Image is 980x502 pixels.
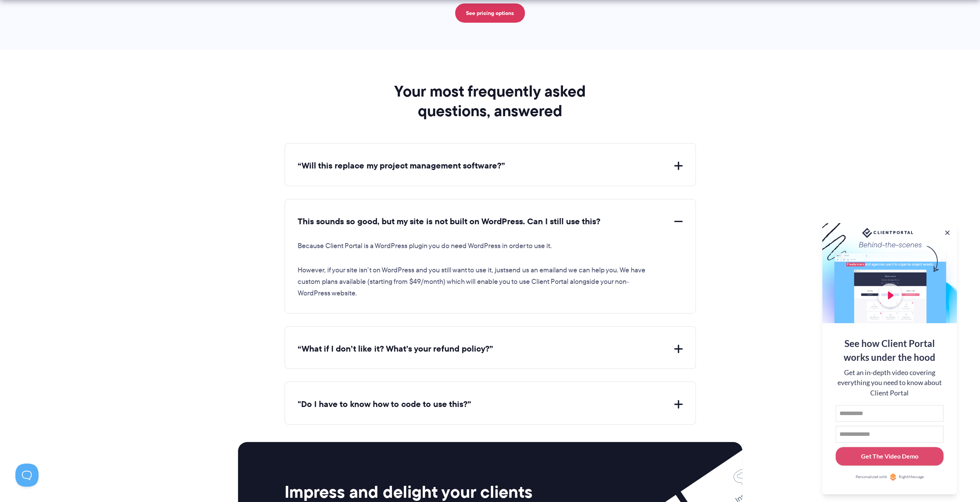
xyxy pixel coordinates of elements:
[298,399,683,410] button: "Do I have to know how to code to use this?”
[298,160,683,172] button: “Will this replace my project management software?”
[836,473,943,481] a: Personalized withRightMessage
[455,3,525,23] a: See pricing options
[836,447,943,466] button: Get The Video Demo
[298,343,683,355] button: “What if I don’t like it? What’s your refund policy?”
[298,240,648,252] p: Because Client Portal is a WordPress plugin you do need WordPress in order to use it.
[370,82,610,120] h2: Your most frequently asked questions, answered
[855,474,887,480] span: Personalized with
[298,228,683,299] div: This sounds so good, but my site is not built on WordPress. Can I still use this?
[836,337,943,364] div: See how Client Portal works under the hood
[298,216,683,228] button: This sounds so good, but my site is not built on WordPress. Can I still use this?
[861,452,918,461] div: Get The Video Demo
[15,464,39,487] iframe: Toggle Customer Support
[899,474,924,480] span: RightMessage
[506,265,556,275] a: send us an email
[889,473,897,481] img: Personalized with RightMessage
[836,368,943,398] div: Get an in-depth video covering everything you need to know about Client Portal
[298,265,648,299] p: However, if your site isn’t on WordPress and you still want to use it, just and we can help you. ...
